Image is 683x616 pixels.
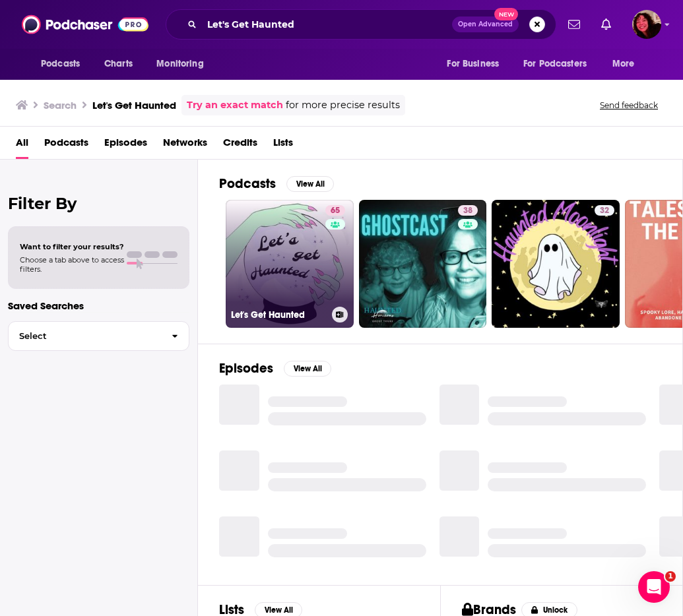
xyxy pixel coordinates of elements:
[92,99,176,111] h3: Let's Get Haunted
[166,9,556,40] div: Search podcasts, credits, & more...
[595,205,614,216] a: 32
[223,132,257,159] a: Credits
[41,55,80,73] span: Podcasts
[494,8,518,20] span: New
[515,51,606,77] button: open menu
[284,361,331,377] button: View All
[22,12,148,37] img: Podchaser - Follow, Share and Rate Podcasts
[9,332,161,340] span: Select
[563,13,585,36] a: Show notifications dropdown
[286,98,400,113] span: for more precise results
[438,51,515,77] button: open menu
[163,132,207,159] a: Networks
[147,51,220,77] button: open menu
[632,10,661,39] span: Logged in as Kathryn-Musilek
[612,55,635,73] span: More
[16,132,28,159] a: All
[492,200,620,328] a: 32
[638,571,670,603] iframe: Intercom live chat
[523,55,587,73] span: For Podcasters
[447,55,499,73] span: For Business
[600,204,609,218] span: 32
[463,204,472,218] span: 38
[632,10,661,39] button: Show profile menu
[8,321,189,351] button: Select
[20,242,124,251] span: Want to filter your results?
[273,132,293,159] a: Lists
[104,55,133,73] span: Charts
[632,10,661,39] img: User Profile
[665,571,676,582] span: 1
[156,55,203,73] span: Monitoring
[219,175,334,192] a: PodcastsView All
[226,200,354,328] a: 65Let's Get Haunted
[458,205,478,216] a: 38
[202,14,452,35] input: Search podcasts, credits, & more...
[187,98,283,113] a: Try an exact match
[96,51,141,77] a: Charts
[596,100,662,111] button: Send feedback
[458,21,513,28] span: Open Advanced
[452,16,519,32] button: Open AdvancedNew
[219,360,273,377] h2: Episodes
[32,51,97,77] button: open menu
[44,99,77,111] h3: Search
[286,176,334,192] button: View All
[359,200,487,328] a: 38
[596,13,616,36] a: Show notifications dropdown
[8,299,189,312] p: Saved Searches
[231,309,327,321] h3: Let's Get Haunted
[219,175,276,192] h2: Podcasts
[325,205,345,216] a: 65
[219,360,331,377] a: EpisodesView All
[104,132,147,159] a: Episodes
[44,132,88,159] a: Podcasts
[603,51,651,77] button: open menu
[20,255,124,274] span: Choose a tab above to access filters.
[8,194,189,213] h2: Filter By
[331,204,340,218] span: 65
